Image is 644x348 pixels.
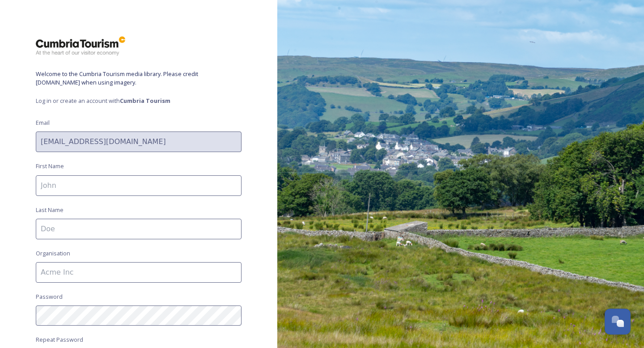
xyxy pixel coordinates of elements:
[36,70,241,87] span: Welcome to the Cumbria Tourism media library. Please credit [DOMAIN_NAME] when using imagery.
[36,97,241,105] span: Log in or create an account with
[36,249,70,258] span: Organisation
[36,162,64,170] span: First Name
[120,97,170,105] strong: Cumbria Tourism
[36,335,83,344] span: Repeat Password
[36,36,125,56] img: ct_logo.png
[605,309,631,335] button: Open Chat
[36,132,241,152] input: john.doe@snapsea.io
[36,219,241,239] input: Doe
[36,175,241,196] input: John
[36,293,63,301] span: Password
[36,206,64,214] span: Last Name
[36,119,50,127] span: Email
[36,262,241,283] input: Acme Inc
